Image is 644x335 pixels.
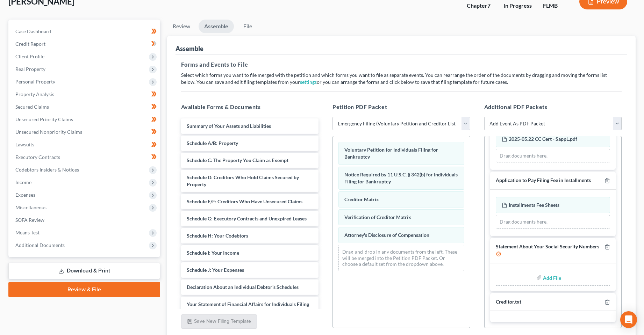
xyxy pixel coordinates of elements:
[187,123,271,129] span: Summary of Your Assets and Liabilities
[15,79,55,85] span: Personal Property
[15,204,46,210] span: Miscellaneous
[181,103,319,111] h5: Available Forms & Documents
[15,116,73,122] span: Unsecured Priority Claims
[199,20,234,33] a: Assemble
[187,140,238,146] span: Schedule A/B: Property
[187,250,239,256] span: Schedule I: Your Income
[8,263,160,279] a: Download & Print
[10,151,160,163] a: Executory Contracts
[187,157,288,163] span: Schedule C: The Property You Claim as Exempt
[15,217,44,223] span: SOFA Review
[496,149,610,163] div: Drag documents here.
[181,314,257,329] button: Save New Filing Template
[15,154,60,160] span: Executory Contracts
[187,233,248,239] span: Schedule H: Your Codebtors
[176,44,203,53] div: Assemble
[496,177,591,183] span: Application to Pay Filing Fee in Installments
[15,242,65,248] span: Additional Documents
[237,20,259,33] a: File
[484,103,622,111] h5: Additional PDF Packets
[15,179,31,185] span: Income
[10,214,160,226] a: SOFA Review
[15,167,79,173] span: Codebtors Insiders & Notices
[467,2,492,10] div: Chapter
[509,136,577,142] span: 2025-05.22 CC Cert - SappL.pdf
[187,267,244,273] span: Schedule J: Your Expenses
[15,129,82,135] span: Unsecured Nonpriority Claims
[15,141,34,147] span: Lawsuits
[15,104,49,110] span: Secured Claims
[10,25,160,38] a: Case Dashboard
[15,28,51,34] span: Case Dashboard
[15,230,40,235] span: Means Test
[496,243,599,249] span: Statement About Your Social Security Numbers
[496,215,610,229] div: Drag documents here.
[338,245,464,271] div: Drag-and-drop in any documents from the left. These will be merged into the Petition PDF Packet. ...
[300,79,317,85] a: settings
[344,147,438,160] span: Voluntary Petition for Individuals Filing for Bankruptcy
[15,91,54,97] span: Property Analysis
[10,126,160,138] a: Unsecured Nonpriority Claims
[503,2,532,10] div: In Progress
[620,311,637,328] div: Open Intercom Messenger
[10,38,160,50] a: Credit Report
[344,232,429,238] span: Attorney's Disclosure of Compensation
[344,172,458,184] span: Notice Required by 11 U.S.C. § 342(b) for Individuals Filing for Bankruptcy
[187,284,299,290] span: Declaration About an Individual Debtor's Schedules
[181,60,622,69] h5: Forms and Events to File
[10,101,160,113] a: Secured Claims
[509,202,559,208] span: Installments Fee Sheets
[15,53,44,59] span: Client Profile
[15,66,45,72] span: Real Property
[543,2,568,10] div: FLMB
[187,301,309,314] span: Your Statement of Financial Affairs for Individuals Filing for Bankruptcy
[332,103,387,110] span: Petition PDF Packet
[15,192,35,198] span: Expenses
[344,214,411,220] span: Verification of Creditor Matrix
[181,72,622,86] p: Select which forms you want to file merged with the petition and which forms you want to file as ...
[496,299,521,305] div: Creditor.txt
[344,196,379,202] span: Creditor Matrix
[187,198,302,204] span: Schedule E/F: Creditors Who Have Unsecured Claims
[187,174,299,187] span: Schedule D: Creditors Who Hold Claims Secured by Property
[187,216,307,221] span: Schedule G: Executory Contracts and Unexpired Leases
[10,88,160,101] a: Property Analysis
[487,2,491,9] span: 7
[10,138,160,151] a: Lawsuits
[167,20,196,33] a: Review
[15,41,45,47] span: Credit Report
[8,282,160,297] a: Review & File
[10,113,160,126] a: Unsecured Priority Claims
